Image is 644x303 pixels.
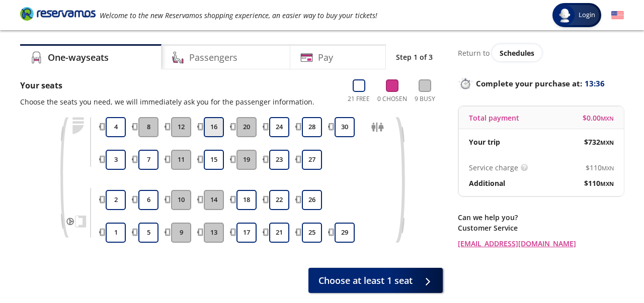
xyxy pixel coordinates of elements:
button: 3 [106,150,126,170]
font: One-way [48,51,86,63]
button: 19 [236,150,257,170]
button: 28 [302,117,322,137]
font: Service charge [469,163,518,172]
font: 3 [114,155,118,164]
button: 29 [335,223,355,243]
font: Can we help you? [458,213,518,222]
a: [EMAIL_ADDRESS][DOMAIN_NAME] [458,238,624,249]
button: 24 [269,117,289,137]
font: 5 [147,228,150,237]
font: 9 [180,228,183,237]
button: 8 [138,117,158,137]
font: Additional [469,178,505,188]
a: Brand Logo [20,6,96,24]
font: 19 [243,155,250,164]
div: Return to see schedules [458,44,624,61]
font: 25 [308,228,315,237]
button: 11 [171,150,191,170]
font: 16 [210,122,217,131]
font: 13 [210,228,217,237]
font: 110 [590,163,602,172]
font: : [580,78,582,88]
font: Login [579,10,595,19]
font: 2 [114,195,118,204]
font: 7 [147,155,150,164]
font: 9 Busy [415,94,435,103]
font: 0.00 [587,113,601,123]
font: $ [586,163,590,172]
font: MXN [600,139,614,146]
button: 9 [171,223,191,243]
font: 1 [114,228,118,237]
font: $ [584,137,588,147]
font: 21 [276,228,283,237]
font: 17 [243,228,250,237]
font: MXN [600,180,614,187]
button: 7 [138,150,158,170]
button: 20 [236,117,257,137]
font: Welcome to the new Reservamos shopping experience, an easier way to buy your tickets! [100,11,377,20]
button: 6 [138,190,158,210]
font: Choose at least 1 seat [318,274,413,286]
button: 21 [269,223,289,243]
font: 18 [243,195,250,204]
font: 22 [276,195,283,204]
font: 8 [147,122,150,131]
button: 17 [236,223,257,243]
font: Step 1 of 3 [396,52,433,62]
button: 18 [236,190,257,210]
button: 26 [302,190,322,210]
button: 25 [302,223,322,243]
font: 11 [178,155,185,164]
font: 4 [114,122,118,131]
button: 13 [204,223,224,243]
button: 15 [204,150,224,170]
font: 21 Free [348,94,370,103]
font: 732 [588,137,600,147]
button: 27 [302,150,322,170]
button: Choose at least 1 seat [308,268,443,293]
font: Your seats [20,80,62,91]
font: 14 [210,195,217,204]
font: seats [86,51,109,63]
font: 20 [243,122,250,131]
font: 110 [588,178,600,188]
font: Passengers [189,51,237,63]
font: [EMAIL_ADDRESS][DOMAIN_NAME] [458,239,576,248]
font: 13:36 [585,78,605,88]
font: 12 [178,122,185,131]
font: Your trip [469,137,500,147]
font: MXN [602,164,614,172]
button: English [611,9,624,22]
font: 29 [341,228,348,237]
font: 24 [276,122,283,131]
button: 2 [106,190,126,210]
button: 10 [171,190,191,210]
font: 30 [341,122,348,131]
font: Return to [458,48,490,58]
button: 30 [335,117,355,137]
font: MXN [601,115,614,122]
font: 0 Chosen [377,94,407,103]
font: Complete your purchase at [476,78,580,88]
button: 23 [269,150,289,170]
font: Schedules [500,48,534,58]
font: 23 [276,155,283,164]
button: 4 [106,117,126,137]
button: 14 [204,190,224,210]
font: 15 [210,155,217,164]
font: 10 [178,195,185,204]
font: Total payment [469,113,519,123]
font: Pay [318,51,333,63]
button: 5 [138,223,158,243]
i: Brand Logo [20,6,96,21]
iframe: Messagebird Livechat Widget [586,245,634,293]
button: 12 [171,117,191,137]
font: 27 [308,155,315,164]
font: 6 [147,195,150,204]
font: Customer Service [458,223,518,233]
button: 22 [269,190,289,210]
font: 28 [308,122,315,131]
font: Choose the seats you need, we will immediately ask you for the passenger information. [20,97,314,107]
button: 16 [204,117,224,137]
